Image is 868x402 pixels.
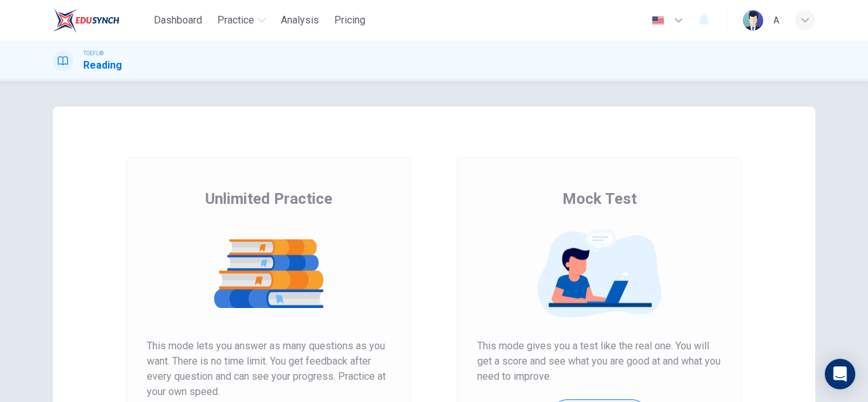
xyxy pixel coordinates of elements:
span: This mode lets you answer as many questions as you want. There is no time limit. You get feedback... [147,338,391,399]
span: Practice [217,13,254,28]
span: TOEFL® [83,49,104,58]
span: Pricing [334,13,365,28]
span: Dashboard [154,13,202,28]
button: Practice [212,9,271,32]
a: EduSynch logo [53,8,149,33]
img: en [650,16,666,25]
img: Profile picture [743,10,763,30]
span: Unlimited Practice [205,189,332,209]
div: A [773,13,780,28]
img: EduSynch logo [53,8,119,33]
div: Open Intercom Messenger [825,359,855,389]
h1: Reading [83,58,122,73]
button: Analysis [276,9,324,32]
button: Dashboard [149,9,207,32]
span: Mock Test [562,189,637,209]
span: This mode gives you a test like the real one. You will get a score and see what you are good at a... [477,338,721,384]
span: Analysis [281,13,319,28]
button: Pricing [329,9,370,32]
